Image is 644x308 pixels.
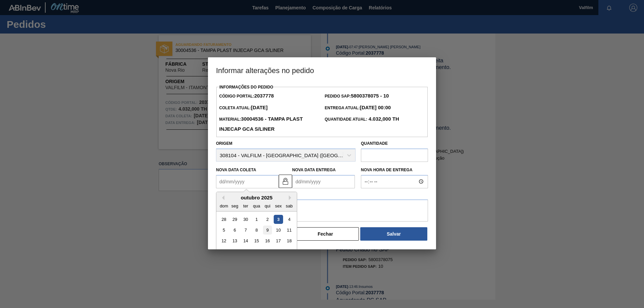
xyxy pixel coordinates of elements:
div: Choose sábado, 18 de outubro de 2025 [285,236,294,245]
img: unlocked [281,177,289,185]
div: Choose quinta-feira, 9 de outubro de 2025 [263,226,272,235]
button: Fechar [292,227,359,241]
div: Choose quinta-feira, 23 de outubro de 2025 [263,247,272,256]
strong: 2037778 [254,93,274,99]
label: Nova Data Entrega [292,168,336,172]
input: dd/mm/yyyy [292,175,355,188]
div: Choose segunda-feira, 29 de setembro de 2025 [230,214,239,224]
strong: 5800378075 - 10 [351,93,389,99]
span: Código Portal: [219,94,274,99]
strong: [DATE] 00:00 [360,105,391,110]
div: Choose sábado, 11 de outubro de 2025 [285,226,294,235]
span: Material: [219,117,303,132]
button: Previous Month [220,195,224,200]
span: Entrega Atual: [325,106,391,110]
label: Quantidade [361,141,388,146]
div: Choose domingo, 5 de outubro de 2025 [219,226,228,235]
span: Pedido SAP: [325,94,389,99]
div: Choose quinta-feira, 2 de outubro de 2025 [263,214,272,224]
div: Choose quarta-feira, 1 de outubro de 2025 [252,214,261,224]
div: Choose terça-feira, 14 de outubro de 2025 [241,236,250,245]
div: Choose quarta-feira, 22 de outubro de 2025 [252,247,261,256]
input: dd/mm/yyyy [216,175,279,188]
div: Choose sábado, 4 de outubro de 2025 [285,214,294,224]
span: Coleta Atual: [219,106,267,110]
div: Choose segunda-feira, 6 de outubro de 2025 [230,226,239,235]
div: Choose terça-feira, 21 de outubro de 2025 [241,247,250,256]
label: Observação [216,190,428,200]
div: Choose segunda-feira, 20 de outubro de 2025 [230,247,239,256]
button: unlocked [279,175,292,188]
div: sex [274,201,283,210]
div: outubro 2025 [216,195,297,200]
div: seg [230,201,239,210]
div: Choose sexta-feira, 17 de outubro de 2025 [274,236,283,245]
div: dom [219,201,228,210]
span: Quantidade Atual: [325,117,399,122]
label: Nova Hora de Entrega [361,165,428,175]
label: Nova Data Coleta [216,168,256,172]
button: Next Month [289,195,293,200]
div: ter [241,201,250,210]
div: qui [263,201,272,210]
div: Choose domingo, 28 de setembro de 2025 [219,214,228,224]
div: sab [285,201,294,210]
div: Choose quarta-feira, 8 de outubro de 2025 [252,226,261,235]
div: Choose domingo, 12 de outubro de 2025 [219,236,228,245]
button: Salvar [360,227,427,241]
strong: 4.032,000 TH [367,116,399,122]
label: Informações do Pedido [219,85,273,89]
strong: [DATE] [251,105,268,110]
div: Choose sexta-feira, 3 de outubro de 2025 [274,214,283,224]
div: Choose quinta-feira, 16 de outubro de 2025 [263,236,272,245]
div: Choose terça-feira, 7 de outubro de 2025 [241,226,250,235]
div: Choose sexta-feira, 10 de outubro de 2025 [274,226,283,235]
div: Choose sexta-feira, 24 de outubro de 2025 [274,247,283,256]
div: Choose terça-feira, 30 de setembro de 2025 [241,214,250,224]
label: Origem [216,141,232,146]
h3: Informar alterações no pedido [208,57,436,83]
div: Choose domingo, 19 de outubro de 2025 [219,247,228,256]
div: qua [252,201,261,210]
div: Choose quarta-feira, 15 de outubro de 2025 [252,236,261,245]
div: Choose sábado, 25 de outubro de 2025 [285,247,294,256]
div: Choose segunda-feira, 13 de outubro de 2025 [230,236,239,245]
div: month 2025-10 [218,213,294,268]
strong: 30004536 - TAMPA PLAST INJECAP GCA S/LINER [219,116,303,132]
